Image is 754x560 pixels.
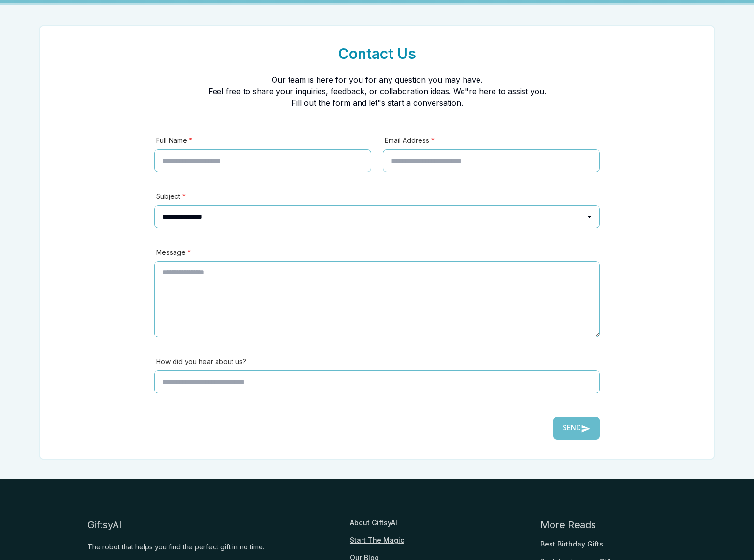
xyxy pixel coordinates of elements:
[156,192,186,201] label: Subject
[87,518,122,532] div: GiftsyAI
[208,97,546,109] p: Fill out the form and let"s start a conversation.
[154,261,599,337] textarea: Message *
[154,205,599,228] select: Subject *
[540,518,596,532] div: More Reads
[553,417,600,440] button: Send
[350,518,397,528] a: About GiftsyAI
[383,149,600,172] input: Email Address *
[208,85,546,97] p: Feel free to share your inquiries, feedback, or collaboration ideas. We"re here to assist you.
[87,539,264,555] div: The robot that helps you find the perfect gift in no time.
[156,248,191,257] label: Message
[156,357,246,366] label: How did you hear about us?
[385,136,435,145] label: Email Address
[154,370,599,393] input: How did you hear about us?
[156,136,192,145] label: Full Name
[208,74,546,85] p: Our team is here for you for any question you may have.
[338,45,416,62] h1: Contact Us
[540,539,603,549] a: Best Birthday Gifts
[350,535,404,545] a: Start The Magic
[154,149,371,172] input: Full Name *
